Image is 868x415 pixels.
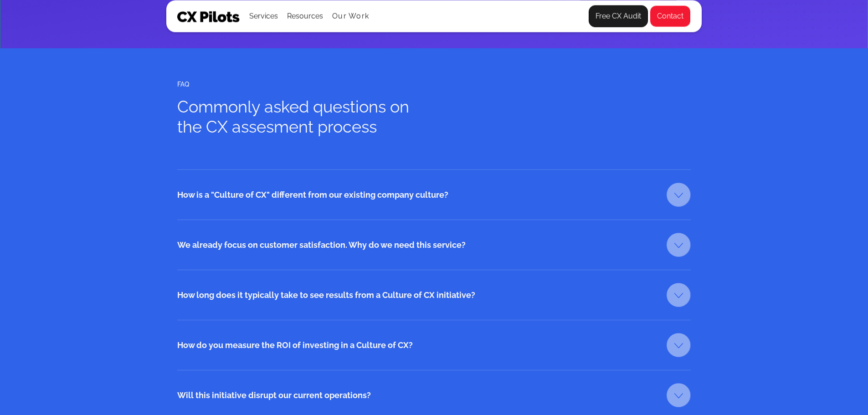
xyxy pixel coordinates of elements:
[177,384,642,406] div: Will this initiative disrupt our current operations?
[177,81,691,87] div: FAQ
[177,284,642,306] div: How long does it typically take to see results from a Culture of CX initiative?
[249,10,278,23] div: Services
[177,97,432,137] div: Commonly asked questions on the CX assesment process
[589,5,648,27] a: Free CX Audit
[650,5,691,27] a: Contact
[332,12,369,20] a: Our Work
[287,10,323,23] div: Resources
[177,334,642,356] div: How do you measure the ROI of investing in a Culture of CX?
[287,1,323,32] div: Resources
[177,184,642,206] div: How is a "Culture of CX" different from our existing company culture?
[177,234,642,256] div: We already focus on customer satisfaction. Why do we need this service?
[249,1,278,32] div: Services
